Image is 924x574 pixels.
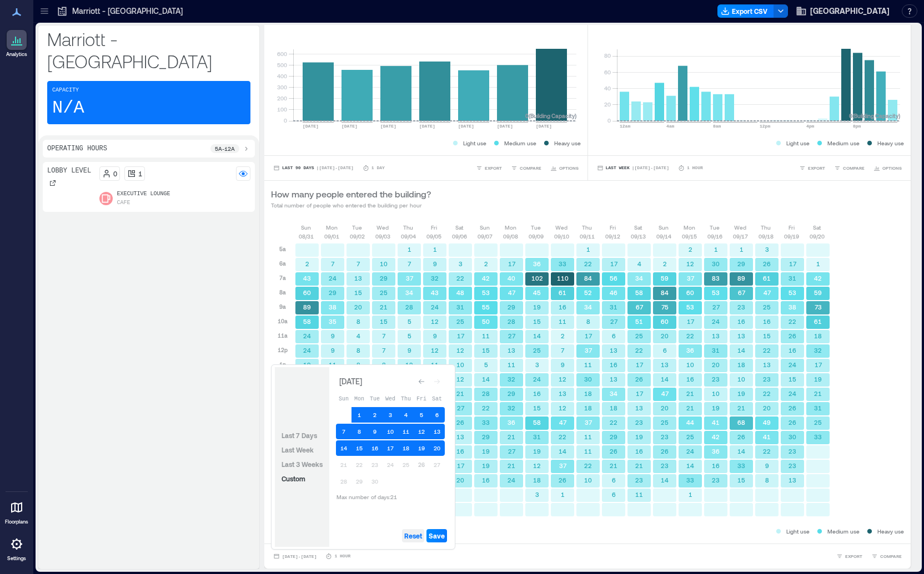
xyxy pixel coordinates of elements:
[584,275,592,282] text: 84
[271,201,431,210] p: Total number of people who entered the building per hour
[478,232,493,241] p: 09/07
[271,187,431,201] p: How many people entered the building?
[279,245,286,253] p: 5a
[871,162,904,174] button: OPTIONS
[607,117,610,124] tspan: 0
[661,289,669,296] text: 84
[456,318,464,325] text: 25
[431,347,439,354] text: 12
[455,223,463,232] p: Sat
[367,440,383,456] button: 16
[52,97,84,119] p: N/A
[47,144,107,153] p: Operating Hours
[764,289,771,296] text: 47
[474,162,504,174] button: EXPORT
[429,440,445,456] button: 20
[707,232,722,241] p: 09/16
[278,331,288,340] p: 11a
[336,440,351,456] button: 14
[604,69,610,75] tspan: 60
[880,553,902,560] span: COMPARE
[456,303,464,311] text: 31
[351,407,367,423] button: 1
[620,124,630,129] text: 12am
[414,440,429,456] button: 19
[508,275,515,282] text: 40
[279,472,308,485] button: Custom
[712,332,720,339] text: 13
[712,260,720,267] text: 30
[712,318,720,325] text: 24
[808,165,825,171] span: EXPORT
[303,347,311,354] text: 24
[299,232,314,241] p: 08/31
[832,162,867,174] button: COMPARE
[635,289,643,296] text: 58
[279,259,286,268] p: 6a
[398,424,414,439] button: 11
[279,458,325,471] button: Last 3 Weeks
[712,275,720,282] text: 83
[686,260,694,267] text: 12
[398,407,414,423] button: 4
[380,260,388,267] text: 10
[277,95,287,101] tspan: 200
[656,232,671,241] p: 09/14
[604,52,610,59] tspan: 80
[582,223,592,232] p: Thu
[351,440,367,456] button: 15
[480,223,490,232] p: Sun
[586,246,590,253] text: 1
[806,124,815,129] text: 4pm
[882,165,902,171] span: OPTIONS
[533,260,541,267] text: 36
[559,303,566,311] text: 16
[354,275,362,282] text: 13
[47,28,250,72] p: Marriott - [GEOGRAPHIC_DATA]
[382,347,386,354] text: 7
[277,106,287,113] tspan: 100
[277,84,287,90] tspan: 300
[687,165,703,171] p: 1 Hour
[612,332,616,339] text: 6
[533,289,541,296] text: 45
[354,289,362,296] text: 15
[356,260,360,267] text: 7
[113,169,117,178] p: 0
[508,260,516,267] text: 17
[406,275,414,282] text: 37
[509,162,544,174] button: COMPARE
[686,332,694,339] text: 22
[414,374,429,389] button: Go to previous month
[336,424,351,439] button: 7
[763,332,771,339] text: 15
[533,318,541,325] text: 15
[271,162,356,174] button: Last 90 Days |[DATE]-[DATE]
[456,289,464,296] text: 48
[712,303,720,311] text: 27
[117,190,170,199] p: Executive Lounge
[661,275,669,282] text: 59
[138,169,142,178] p: 1
[763,260,771,267] text: 26
[508,289,516,296] text: 47
[610,318,618,325] text: 27
[452,232,467,241] p: 09/06
[429,407,445,423] button: 6
[117,199,130,207] p: Cafe
[585,332,592,339] text: 17
[763,303,771,311] text: 25
[354,303,362,311] text: 20
[482,318,490,325] text: 50
[351,424,367,439] button: 8
[52,86,79,95] p: Capacity
[380,289,388,296] text: 25
[278,317,288,326] p: 10a
[605,232,620,241] p: 09/12
[402,529,424,542] button: Reset
[845,553,862,560] span: EXPORT
[635,275,643,282] text: 34
[279,443,316,456] button: Last Week
[816,260,820,267] text: 1
[686,289,694,296] text: 60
